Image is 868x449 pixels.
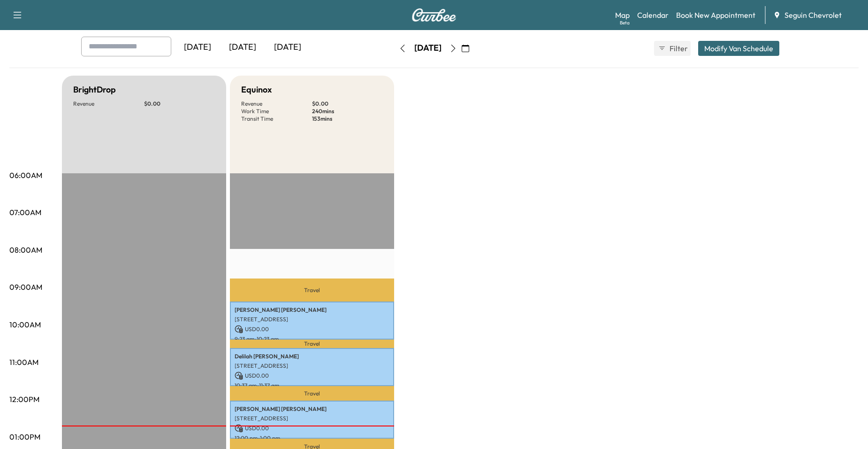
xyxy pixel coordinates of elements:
p: $ 0.00 [312,100,383,108]
p: 12:00PM [9,394,39,405]
p: Delilah [PERSON_NAME] [235,353,389,360]
p: $ 0.00 [144,100,215,108]
p: Travel [230,340,394,348]
p: USD 0.00 [235,372,389,380]
p: 9:23 am - 10:23 am [235,335,389,343]
p: Revenue [73,100,144,108]
p: Transit Time [241,115,312,123]
p: 240 mins [312,108,383,115]
button: Modify Van Schedule [698,41,779,56]
p: 01:00PM [9,431,40,442]
div: [DATE] [220,37,265,58]
p: 153 mins [312,115,383,123]
p: 10:37 am - 11:37 am [235,382,389,389]
div: [DATE] [175,37,220,58]
div: [DATE] [265,37,310,58]
p: 06:00AM [9,170,42,181]
p: [PERSON_NAME] [PERSON_NAME] [235,405,389,413]
p: [STREET_ADDRESS] [235,316,389,323]
p: Revenue [241,100,312,108]
div: Beta [620,19,630,26]
p: 07:00AM [9,207,41,218]
p: 09:00AM [9,281,42,293]
p: [PERSON_NAME] [PERSON_NAME] [235,306,389,314]
p: Travel [230,386,394,401]
button: Filter [654,41,691,56]
p: USD 0.00 [235,424,389,433]
p: [STREET_ADDRESS] [235,362,389,370]
img: Curbee Logo [411,8,457,22]
h5: Equinox [241,83,272,96]
div: [DATE] [414,42,442,54]
a: Book New Appointment [676,9,755,21]
p: USD 0.00 [235,325,389,333]
p: 11:00AM [9,356,38,368]
p: 12:00 pm - 1:00 pm [235,434,389,442]
p: Work Time [241,108,312,115]
p: [STREET_ADDRESS] [235,415,389,422]
p: Travel [230,279,394,301]
p: 10:00AM [9,319,41,330]
a: Calendar [637,9,669,21]
h5: BrightDrop [73,83,116,96]
span: Filter [670,43,686,54]
a: MapBeta [615,9,630,21]
p: 08:00AM [9,244,42,255]
span: Seguin Chevrolet [784,9,842,21]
